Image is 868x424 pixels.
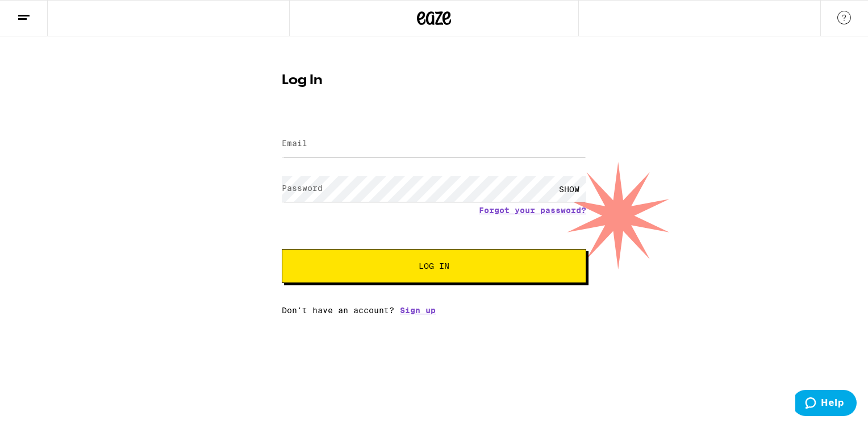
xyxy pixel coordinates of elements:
iframe: Opens a widget where you can find more information [795,390,857,418]
h1: Log In [282,74,586,88]
a: Forgot your password? [479,206,586,215]
input: Email [282,131,586,157]
div: Don't have an account? [282,306,586,315]
button: Log In [282,249,586,283]
span: Log In [419,262,449,270]
label: Password [282,184,323,193]
a: Sign up [400,306,436,315]
div: SHOW [552,176,586,202]
label: Email [282,139,307,148]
